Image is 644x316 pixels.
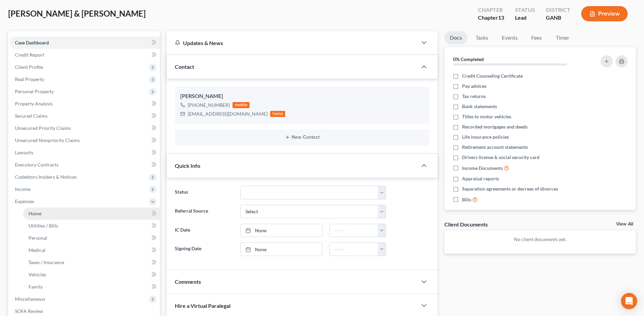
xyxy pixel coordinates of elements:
[515,6,535,14] div: Status
[15,40,49,45] span: Case Dashboard
[330,243,378,256] input: -- : --
[10,98,160,110] a: Property Analysis
[546,14,570,22] div: GANB
[15,64,43,70] span: Client Profile
[15,296,45,302] span: Miscellaneous
[444,221,488,228] div: Client Documents
[23,281,160,293] a: Family
[175,39,409,46] div: Updates & News
[15,76,44,82] span: Real Property
[10,122,160,134] a: Unsecured Priority Claims
[462,134,509,140] span: Life insurance policies
[10,110,160,122] a: Secured Claims
[188,111,268,117] div: [EMAIL_ADDRESS][DOMAIN_NAME]
[29,259,64,265] span: Taxes / Insurance
[15,308,43,314] span: SOFA Review
[29,272,46,277] span: Vehicles
[462,154,539,161] span: Drivers license & social security card
[23,256,160,269] a: Taxes / Insurance
[462,123,528,130] span: Recorded mortgages and deeds
[29,247,45,253] span: Medical
[515,14,535,22] div: Lead
[444,31,467,44] a: Docs
[23,244,160,256] a: Medical
[15,125,71,131] span: Unsecured Priority Claims
[15,198,34,204] span: Expenses
[15,162,58,167] span: Executory Contracts
[29,235,47,241] span: Personal
[29,223,58,229] span: Utilities / Bills
[171,186,237,199] label: Status
[15,150,33,155] span: Lawsuits
[462,165,503,172] span: Income Documents
[171,224,237,237] label: IC Date
[498,14,504,21] span: 13
[526,31,548,44] a: Fees
[8,8,146,18] span: [PERSON_NAME] & [PERSON_NAME]
[453,56,484,62] strong: 0% Completed
[29,284,43,290] span: Family
[175,302,231,309] span: Hire a Virtual Paralegal
[180,92,424,100] div: [PERSON_NAME]
[10,146,160,159] a: Lawsuits
[462,93,486,100] span: Tax returns
[175,278,201,285] span: Comments
[171,205,237,218] label: Referral Source
[581,6,628,21] button: Preview
[10,134,160,146] a: Unsecured Nonpriority Claims
[550,31,575,44] a: Timer
[188,102,230,108] div: [PHONE_NUMBER]
[10,159,160,171] a: Executory Contracts
[15,113,48,119] span: Secured Claims
[15,137,80,143] span: Unsecured Nonpriority Claims
[23,208,160,220] a: Home
[478,14,504,22] div: Chapter
[462,175,499,182] span: Appraisal reports
[10,37,160,49] a: Case Dashboard
[23,220,160,232] a: Utilities / Bills
[233,102,250,108] div: mobile
[470,31,494,44] a: Tasks
[15,174,77,180] span: Codebtors Insiders & Notices
[29,211,41,216] span: Home
[10,49,160,61] a: Credit Report
[616,222,633,226] a: View All
[241,243,322,256] a: None
[23,232,160,244] a: Personal
[462,185,558,192] span: Separation agreements or decrees of divorces
[175,63,194,70] span: Contact
[15,52,44,58] span: Credit Report
[241,224,322,237] a: None
[462,113,511,120] span: Titles to motor vehicles
[23,269,160,281] a: Vehicles
[15,88,54,94] span: Personal Property
[462,144,528,151] span: Retirement account statements
[15,101,53,106] span: Property Analysis
[546,6,570,14] div: District
[450,236,630,243] p: No client documents yet.
[478,6,504,14] div: Chapter
[496,31,523,44] a: Events
[462,103,497,110] span: Bank statements
[621,293,637,309] div: Open Intercom Messenger
[462,73,523,79] span: Credit Counseling Certificate
[175,162,200,169] span: Quick Info
[180,135,424,140] button: New Contact
[330,224,378,237] input: -- : --
[171,242,237,256] label: Signing Date
[15,186,31,192] span: Income
[462,196,471,203] span: Bills
[270,111,285,117] div: home
[462,83,486,90] span: Pay advices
